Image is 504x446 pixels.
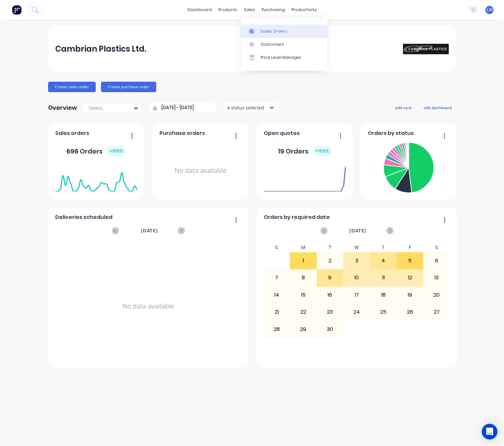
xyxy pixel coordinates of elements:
div: 3 [344,253,370,269]
div: 12 [397,270,423,286]
div: 13 [424,270,450,286]
div: + 100 % [107,146,126,157]
div: + 100 % [312,146,332,157]
div: No data available [55,243,242,370]
a: Price Level Manager [241,51,328,64]
a: Customers [241,38,328,51]
img: Factory [12,5,22,15]
div: W [343,243,370,252]
a: dashboard [184,5,215,15]
span: Orders by required date [264,213,330,221]
div: 27 [424,304,450,320]
div: 25 [370,304,396,320]
div: Customers [260,41,284,47]
div: 9 [317,270,343,286]
span: Sales orders [55,129,89,137]
span: Deliveries scheduled [55,213,112,221]
button: edit dashboard [419,103,456,112]
button: add card [391,103,415,112]
div: T [317,243,344,252]
div: 30 [317,321,343,337]
div: M [290,243,317,252]
a: Sales Orders [241,25,328,38]
div: sales [241,5,259,15]
div: Sales Orders [260,28,287,34]
div: 17 [344,287,370,303]
div: F [396,243,423,252]
div: 8 [290,270,316,286]
div: 19 Orders [278,146,332,157]
div: 20 [424,287,450,303]
span: Purchase orders [160,129,205,137]
div: 26 [397,304,423,320]
div: products [215,5,241,15]
div: 14 [264,287,290,303]
div: Overview [48,101,77,114]
div: 6 [424,253,450,269]
div: 28 [264,321,290,337]
div: 16 [317,287,343,303]
div: 5 [397,253,423,269]
div: 4 status selected [227,104,268,111]
div: purchasing [259,5,288,15]
div: 11 [370,270,396,286]
div: 22 [290,304,316,320]
img: Cambrian Plastics Ltd. [403,44,449,54]
button: Create purchase order [101,82,156,92]
div: 24 [344,304,370,320]
div: S [423,243,450,252]
div: 696 Orders [66,146,126,157]
div: 2 [317,253,343,269]
div: 15 [290,287,316,303]
div: 7 [264,270,290,286]
div: 18 [370,287,396,303]
button: 4 status selected [224,103,279,113]
span: [DATE] [349,227,366,234]
div: Price Level Manager [260,55,301,60]
span: LW [487,7,493,13]
span: Orders by status [368,129,414,137]
div: productivity [288,5,320,15]
button: Create sales order [48,82,96,92]
div: 29 [290,321,316,337]
div: Open Intercom Messenger [482,424,497,439]
div: 21 [264,304,290,320]
div: 23 [317,304,343,320]
div: T [370,243,397,252]
div: 10 [344,270,370,286]
div: 4 [370,253,396,269]
div: No data available [160,140,242,202]
div: 19 [397,287,423,303]
div: 1 [290,253,316,269]
span: [DATE] [141,227,158,234]
div: Cambrian Plastics Ltd. [55,42,146,56]
span: Open quotes [264,129,300,137]
div: S [263,243,290,252]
